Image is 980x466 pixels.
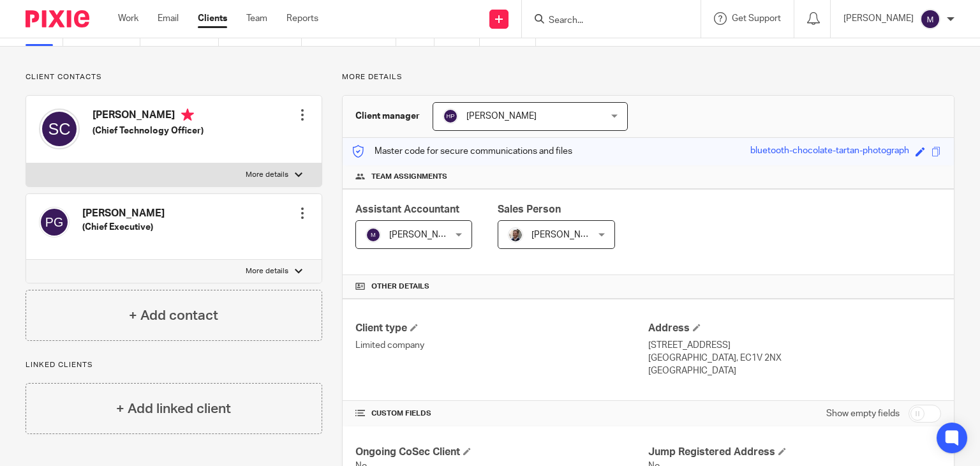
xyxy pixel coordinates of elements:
img: svg%3E [366,227,381,243]
div: bluetooth-chocolate-tartan-photograph [750,144,909,159]
p: More details [246,170,288,180]
a: Email [158,12,179,25]
a: Team [246,12,267,25]
a: Work [118,12,138,25]
h4: Jump Registered Address [648,446,941,459]
span: Get Support [732,14,781,23]
h4: + Add linked client [116,399,231,419]
input: Search [547,15,662,27]
h5: (Chief Technology Officer) [93,124,204,137]
p: More details [342,72,954,82]
h4: [PERSON_NAME] [82,207,165,220]
h4: Client type [355,322,648,335]
span: Assistant Accountant [355,204,459,214]
img: svg%3E [39,207,70,237]
span: [PERSON_NAME] [531,230,602,239]
p: More details [246,266,288,276]
p: [GEOGRAPHIC_DATA], EC1V 2NX [648,352,941,365]
img: Matt%20Circle.png [508,227,523,243]
p: [PERSON_NAME] [843,12,914,25]
h5: (Chief Executive) [82,221,165,234]
h4: [PERSON_NAME] [93,109,204,124]
p: [STREET_ADDRESS] [648,339,941,352]
h4: CUSTOM FIELDS [355,409,648,419]
p: Master code for secure communications and files [352,145,572,158]
span: [PERSON_NAME] [466,112,537,121]
h4: Address [648,322,941,335]
h4: + Add contact [129,306,218,326]
a: Reports [286,12,318,25]
span: Sales Person [498,204,561,214]
p: [GEOGRAPHIC_DATA] [648,365,941,377]
h3: Client manager [355,110,420,123]
span: Team assignments [371,172,447,182]
p: Client contacts [26,72,322,82]
img: svg%3E [443,109,458,124]
p: Linked clients [26,360,322,370]
i: Primary [181,109,194,121]
img: svg%3E [39,109,80,149]
span: [PERSON_NAME] [389,230,459,239]
p: Limited company [355,339,648,352]
a: Clients [198,12,227,25]
label: Show empty fields [826,407,900,420]
h4: Ongoing CoSec Client [355,446,648,459]
span: Other details [371,282,429,292]
img: svg%3E [920,9,940,29]
img: Pixie [26,10,89,27]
